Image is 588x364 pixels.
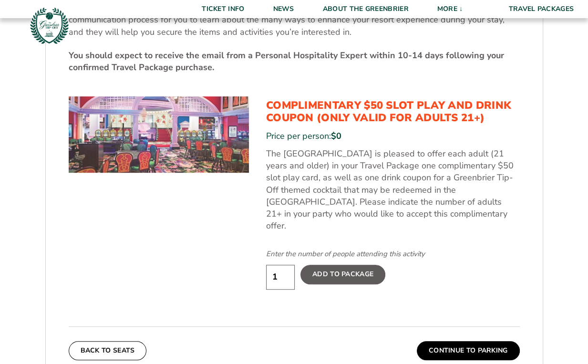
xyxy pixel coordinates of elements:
button: Back To Seats [69,341,147,360]
p: The [GEOGRAPHIC_DATA] is pleased to offer each adult (21 years and older) in your Travel Package ... [266,148,520,232]
div: Enter the number of people attending this activity [266,249,520,259]
strong: You should expect to receive the email from a Personal Hospitality Expert within 10-14 days follo... [69,50,504,73]
span: $0 [331,130,341,142]
img: Complimentary $50 Slot Play and Drink Coupon (Only Valid for Adults 21+) [69,96,249,173]
h3: Complimentary $50 Slot Play and Drink Coupon (Only Valid for Adults 21+) [266,99,520,125]
div: Price per person: [266,130,520,142]
label: Add To Package [300,265,385,284]
button: Continue To Parking [417,341,520,360]
img: Greenbrier Tip-Off [29,5,70,46]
